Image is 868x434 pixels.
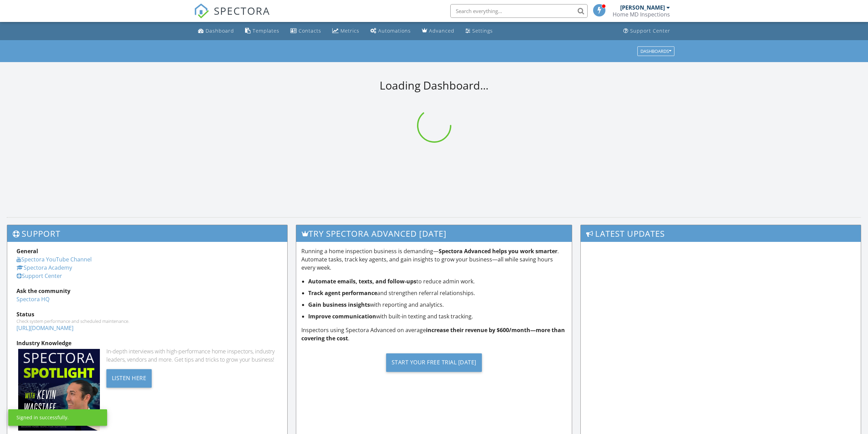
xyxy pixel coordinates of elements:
a: Contacts [288,25,324,37]
li: with reporting and analytics. [308,301,567,309]
div: Signed in successfully. [16,414,69,421]
div: Dashboards [640,49,671,54]
a: Settings [463,25,496,37]
div: [PERSON_NAME] [620,4,665,11]
div: Support Center [630,27,670,34]
p: Running a home inspection business is demanding— . Automate tasks, track key agents, and gain ins... [301,247,567,272]
div: Ask the community [16,287,278,295]
a: Templates [242,25,282,37]
h3: Support [7,225,287,242]
div: Industry Knowledge [16,339,278,347]
input: Search everything... [450,4,588,18]
div: Templates [253,27,279,34]
a: Start Your Free Trial [DATE] [301,348,567,377]
p: Inspectors using Spectora Advanced on average . [301,326,567,342]
img: Spectoraspolightmain [18,349,100,431]
a: Spectora HQ [16,295,49,303]
div: Contacts [299,27,321,34]
strong: increase their revenue by $600/month—more than covering the cost [301,326,565,342]
strong: Spectora Advanced helps you work smarter [439,247,557,255]
a: Spectora Academy [16,264,72,271]
span: SPECTORA [214,3,270,18]
li: to reduce admin work. [308,277,567,285]
strong: Gain business insights [308,301,370,308]
div: Listen Here [106,369,152,388]
a: Support Center [16,272,62,280]
div: Automations [378,27,411,34]
div: Check system performance and scheduled maintenance. [16,318,278,324]
li: and strengthen referral relationships. [308,289,567,297]
div: Advanced [429,27,454,34]
a: Support Center [621,25,673,37]
div: Home MD Inspections [613,11,670,18]
div: Dashboard [206,27,234,34]
strong: Track agent performance [308,289,377,297]
div: Metrics [340,27,359,34]
a: Spectora YouTube Channel [16,256,92,263]
a: SPECTORA [194,9,270,24]
a: Advanced [419,25,457,37]
div: Status [16,310,278,318]
strong: Improve communication [308,313,376,320]
button: Dashboards [637,46,674,56]
li: with built-in texting and task tracking. [308,312,567,320]
a: Dashboard [195,25,237,37]
a: [URL][DOMAIN_NAME] [16,324,73,332]
div: In-depth interviews with high-performance home inspectors, industry leaders, vendors and more. Ge... [106,347,278,364]
strong: Automate emails, texts, and follow-ups [308,278,416,285]
a: Metrics [329,25,362,37]
a: Listen Here [106,374,152,382]
strong: General [16,247,38,255]
h3: Latest Updates [581,225,861,242]
a: Automations (Basic) [368,25,414,37]
h3: Try spectora advanced [DATE] [296,225,572,242]
div: Start Your Free Trial [DATE] [386,353,482,372]
img: The Best Home Inspection Software - Spectora [194,3,209,19]
div: Settings [472,27,493,34]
